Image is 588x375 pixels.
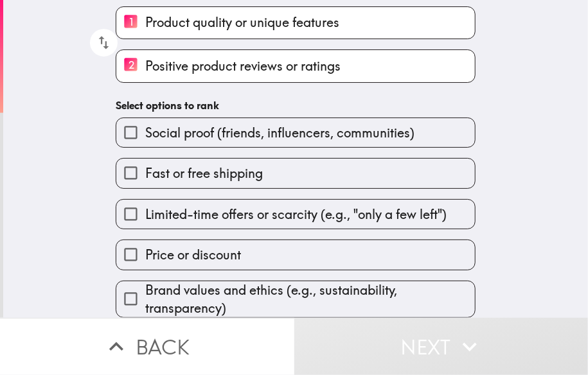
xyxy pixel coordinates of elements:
h6: Select options to rank [116,98,476,112]
button: 2Positive product reviews or ratings [116,50,475,82]
button: Brand values and ethics (e.g., sustainability, transparency) [116,281,475,317]
span: Product quality or unique features [145,13,339,31]
button: Limited-time offers or scarcity (e.g., "only a few left") [116,200,475,229]
button: Price or discount [116,240,475,269]
button: Social proof (friends, influencers, communities) [116,118,475,147]
span: Price or discount [145,246,241,264]
span: Positive product reviews or ratings [145,57,341,75]
span: Brand values and ethics (e.g., sustainability, transparency) [145,281,475,317]
span: Fast or free shipping [145,164,263,182]
button: Fast or free shipping [116,159,475,187]
button: 1Product quality or unique features [116,7,475,39]
span: Social proof (friends, influencers, communities) [145,124,414,142]
span: Limited-time offers or scarcity (e.g., "only a few left") [145,205,447,223]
